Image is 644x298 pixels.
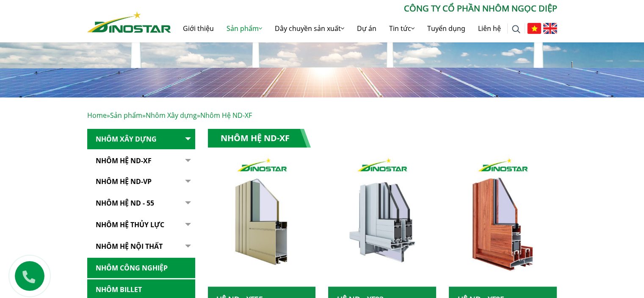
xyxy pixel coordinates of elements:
[208,154,316,287] a: nhom xay dung
[472,15,507,42] a: Liên hệ
[146,111,197,120] a: Nhôm Xây dựng
[328,154,436,287] img: nhom xay dung
[543,23,557,34] img: English
[110,111,142,120] a: Sản phẩm
[421,15,472,42] a: Tuyển dụng
[87,111,107,120] a: Home
[208,129,311,148] h1: Nhôm Hệ ND-XF
[207,154,315,287] img: nhom xay dung
[87,129,195,150] a: Nhôm Xây dựng
[268,15,351,42] a: Dây chuyền sản xuất
[87,193,195,214] a: NHÔM HỆ ND - 55
[171,2,557,15] p: CÔNG TY CỔ PHẦN NHÔM NGỌC DIỆP
[383,15,421,42] a: Tin tức
[87,11,171,33] img: Nhôm Dinostar
[87,236,195,257] a: Nhôm hệ nội thất
[87,214,195,235] a: Nhôm hệ thủy lực
[512,25,520,33] img: search
[87,150,195,171] a: Nhôm Hệ ND-XF
[87,258,195,279] a: Nhôm Công nghiệp
[220,15,268,42] a: Sản phẩm
[449,154,557,287] img: nhom xay dung
[351,15,383,42] a: Dự án
[200,111,252,120] span: Nhôm Hệ ND-XF
[527,23,541,34] img: Tiếng Việt
[177,15,220,42] a: Giới thiệu
[87,111,252,120] span: » » »
[87,171,195,192] a: Nhôm Hệ ND-VP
